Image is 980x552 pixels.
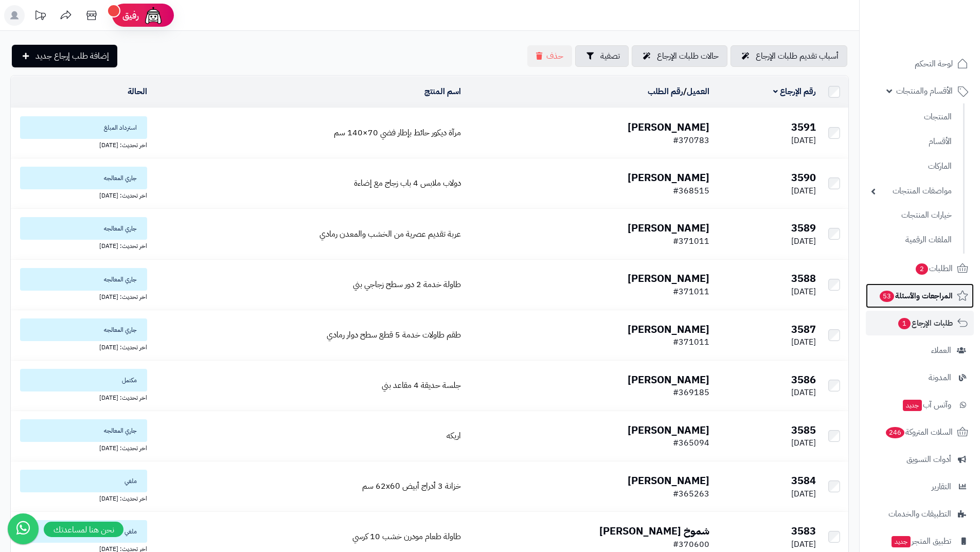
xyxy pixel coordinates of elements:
img: ai-face.png [143,5,164,26]
b: شموخ [PERSON_NAME] [599,523,709,539]
span: #370600 [673,538,709,550]
span: عربة تقديم عصرية من الخشب والمعدن رمادي [319,228,461,240]
div: اخر تحديث: [DATE] [15,442,147,453]
span: جاري المعالجه [20,318,147,341]
span: الأقسام والمنتجات [896,84,953,98]
a: دولاب ملابس 4 باب زجاج مع إضاءة [354,177,461,189]
b: [PERSON_NAME] [628,322,709,337]
b: 3584 [791,473,816,488]
a: وآتس آبجديد [866,393,974,417]
span: التقارير [932,479,951,494]
span: وآتس آب [902,398,951,412]
b: 3591 [791,119,816,135]
span: ملغي [20,520,147,543]
a: لوحة التحكم [866,51,974,76]
span: السلات المتروكة [885,425,953,439]
span: 1 [898,318,911,330]
a: رقم الإرجاع [773,85,816,98]
a: الأقسام [866,131,957,153]
a: إضافة طلب إرجاع جديد [12,45,117,67]
span: إضافة طلب إرجاع جديد [35,50,109,62]
a: العميل [687,85,709,98]
span: [DATE] [791,185,816,197]
a: خيارات المنتجات [866,204,957,226]
span: 2 [916,263,929,275]
span: جاري المعالجه [20,268,147,291]
div: اخر تحديث: [DATE] [15,341,147,352]
a: العملاء [866,338,974,363]
span: تطبيق المتجر [890,534,951,548]
span: لوحة التحكم [915,57,953,71]
span: حالات طلبات الإرجاع [657,50,719,62]
b: 3587 [791,322,816,337]
a: مواصفات المنتجات [866,180,957,202]
b: 3590 [791,170,816,185]
span: خزانة 3 أدراج أبيض ‎62x60 سم‏ [362,480,461,492]
a: الطلبات2 [866,256,974,281]
b: 3583 [791,523,816,539]
a: المراجعات والأسئلة53 [866,283,974,308]
b: [PERSON_NAME] [628,220,709,236]
span: [DATE] [791,538,816,550]
a: طاولة طعام مودرن خشب 10 كرسي [352,530,461,543]
span: رفيق [122,9,139,22]
b: [PERSON_NAME] [628,271,709,286]
b: 3588 [791,271,816,286]
a: الماركات [866,155,957,177]
img: logo-2.png [910,22,970,43]
span: #371011 [673,235,709,247]
div: اخر تحديث: [DATE] [15,492,147,503]
span: [DATE] [791,437,816,449]
a: الحالة [128,85,147,98]
span: #365263 [673,488,709,500]
b: 3585 [791,422,816,438]
span: #370783 [673,134,709,147]
span: [DATE] [791,134,816,147]
span: استرداد المبلغ [20,116,147,139]
span: مكتمل [20,369,147,391]
span: الطلبات [915,261,953,276]
b: 3589 [791,220,816,236]
a: طلبات الإرجاع1 [866,311,974,335]
a: اريكه [447,430,461,442]
a: التطبيقات والخدمات [866,502,974,526]
span: #371011 [673,336,709,348]
button: حذف [527,45,572,67]
div: اخر تحديث: [DATE] [15,391,147,402]
b: [PERSON_NAME] [628,170,709,185]
span: تصفية [600,50,620,62]
span: جاري المعالجه [20,217,147,240]
span: المراجعات والأسئلة [879,289,953,303]
span: [DATE] [791,235,816,247]
div: اخر تحديث: [DATE] [15,240,147,251]
a: اسم المنتج [424,85,461,98]
span: أدوات التسويق [906,452,951,467]
a: المنتجات [866,106,957,128]
span: جاري المعالجه [20,419,147,442]
span: حذف [546,50,563,62]
b: [PERSON_NAME] [628,372,709,387]
span: #365094 [673,437,709,449]
span: طاولة خدمة 2 دور سطح زجاجي بني [353,278,461,291]
span: [DATE] [791,286,816,298]
div: اخر تحديث: [DATE] [15,139,147,150]
a: أدوات التسويق [866,447,974,472]
span: جديد [892,536,911,547]
span: المدونة [929,370,951,385]
span: 53 [879,291,894,302]
b: [PERSON_NAME] [628,119,709,135]
a: جلسة حديقة 4 مقاعد بني [382,379,461,391]
span: [DATE] [791,488,816,500]
div: اخر تحديث: [DATE] [15,189,147,200]
span: جاري المعالجه [20,167,147,189]
a: تحديثات المنصة [27,5,53,28]
div: اخر تحديث: [DATE] [15,291,147,301]
a: أسباب تقديم طلبات الإرجاع [730,45,847,67]
span: [DATE] [791,386,816,399]
span: مرآة ديكور حائط بإطار فضي 70×140 سم [334,127,461,139]
span: طلبات الإرجاع [897,316,953,330]
span: العملاء [931,343,951,358]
